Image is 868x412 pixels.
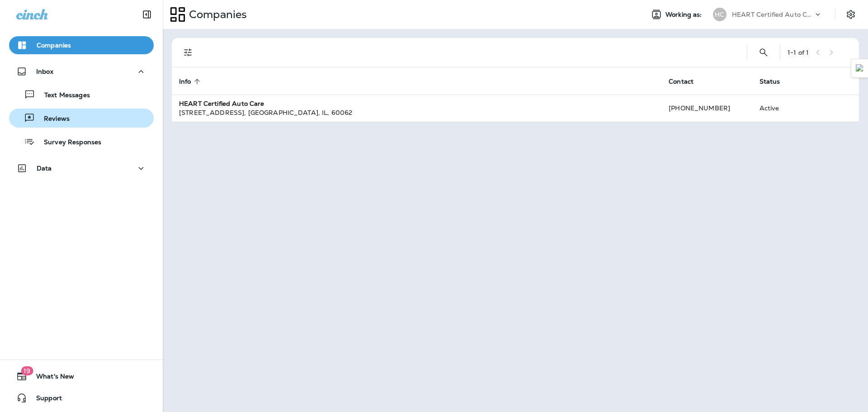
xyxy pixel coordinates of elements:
[37,42,71,49] p: Companies
[179,108,654,117] div: [STREET_ADDRESS] , [GEOGRAPHIC_DATA] , IL , 60062
[9,389,154,407] button: Support
[665,11,704,19] span: Working as:
[755,43,773,62] button: Search Companies
[856,64,864,72] img: Detect Auto
[134,5,160,24] button: Collapse Sidebar
[759,77,792,85] span: Status
[9,159,154,177] button: Data
[179,78,191,85] span: Info
[179,43,197,62] button: Filters
[9,132,154,151] button: Survey Responses
[27,373,74,384] span: What's New
[9,36,154,54] button: Companies
[36,68,53,75] p: Inbox
[713,8,726,21] div: HC
[788,49,809,56] div: 1 - 1 of 1
[9,62,154,81] button: Inbox
[37,165,52,172] p: Data
[9,85,154,104] button: Text Messages
[732,11,813,18] p: HEART Certified Auto Care
[21,366,33,375] span: 19
[27,394,62,405] span: Support
[35,138,101,147] p: Survey Responses
[35,91,90,100] p: Text Messages
[185,8,247,21] p: Companies
[661,95,752,122] td: [PHONE_NUMBER]
[179,99,264,108] strong: HEART Certified Auto Care
[179,77,203,85] span: Info
[843,6,859,23] button: Settings
[9,109,154,128] button: Reviews
[9,367,154,385] button: 19What's New
[669,78,693,85] span: Contact
[669,77,705,85] span: Contact
[759,78,780,85] span: Status
[752,95,810,122] td: Active
[35,115,70,123] p: Reviews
